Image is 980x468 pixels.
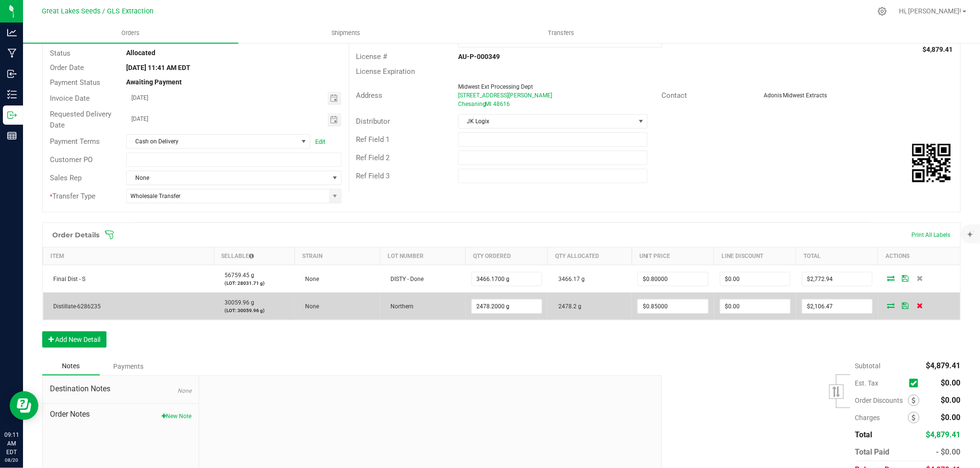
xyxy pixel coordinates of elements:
[720,300,790,313] input: 0
[356,36,409,45] span: Destination DBA
[535,29,588,37] span: Transfers
[49,303,101,310] span: Distillate-6286235
[42,7,154,15] span: Great Lakes Seeds / GLS Extraction
[855,362,881,370] span: Subtotal
[898,275,913,281] span: Save Order Detail
[300,303,319,310] span: None
[912,144,951,182] img: Scan me!
[458,92,552,99] span: [STREET_ADDRESS][PERSON_NAME]
[220,280,289,287] p: (LOT: 28031.71 g)
[23,23,238,43] a: Orders
[50,192,95,200] span: Transfer Type
[764,92,782,99] span: Adonis
[855,397,908,404] span: Order Discounts
[548,247,632,265] th: Qty Allocated
[909,377,922,390] span: Calculate excise tax
[472,300,542,313] input: 0
[386,303,414,310] span: Northern
[855,379,906,387] span: Est. Tax
[458,101,486,107] span: Chesaning
[7,90,17,99] inline-svg: Inventory
[126,64,190,71] strong: [DATE] 11:41 AM EDT
[458,83,533,90] span: Midwest Ext Processing Dept
[356,135,390,144] span: Ref Field 1
[315,138,325,145] a: Edit
[803,300,872,313] input: 0
[898,303,913,308] span: Save Order Detail
[52,231,99,239] h1: Order Details
[466,247,548,265] th: Qty Ordered
[926,361,961,370] span: $4,879.41
[7,69,17,79] inline-svg: Inbound
[50,409,191,420] span: Order Notes
[328,92,342,105] span: Toggle calendar
[220,272,254,279] span: 56759.45 g
[356,117,390,126] span: Distributor
[50,383,191,395] span: Destination Notes
[472,272,542,286] input: 0
[912,144,951,182] qrcode: 00000294
[108,29,153,37] span: Orders
[796,247,878,265] th: Total
[638,272,708,286] input: 0
[855,414,908,421] span: Charges
[923,46,953,53] strong: $4,879.41
[936,447,961,456] span: - $0.00
[714,247,796,265] th: Line Discount
[126,78,182,86] strong: Awaiting Payment
[356,153,390,162] span: Ref Field 2
[720,272,790,286] input: 0
[459,115,635,128] span: JK Logix
[42,357,100,375] div: Notes
[941,378,961,387] span: $0.00
[913,303,927,308] span: Delete Order Detail
[878,247,960,265] th: Actions
[926,430,961,439] span: $4,879.41
[7,131,17,140] inline-svg: Reports
[328,113,342,127] span: Toggle calendar
[493,101,510,107] span: 48616
[42,331,106,348] button: Add New Detail
[941,396,961,405] span: $0.00
[162,412,191,421] button: New Note
[100,358,157,375] div: Payments
[554,276,585,282] span: 3466.17 g
[7,28,17,37] inline-svg: Analytics
[177,387,191,394] span: None
[356,67,415,76] span: License Expiration
[50,137,100,146] span: Payment Terms
[4,456,19,464] p: 08/20
[319,29,373,37] span: Shipments
[632,247,714,265] th: Unit Price
[7,48,17,58] inline-svg: Manufacturing
[220,307,289,314] p: (LOT: 30059.96 g)
[941,413,961,422] span: $0.00
[220,299,254,306] span: 30059.96 g
[7,110,17,120] inline-svg: Outbound
[50,63,84,72] span: Order Date
[554,303,581,310] span: 2478.2 g
[662,91,687,100] span: Contact
[783,92,827,99] span: Midwest Extracts
[238,23,454,43] a: Shipments
[485,101,491,107] span: MI
[126,49,155,57] strong: Allocated
[876,7,888,16] div: Manage settings
[50,174,82,182] span: Sales Rep
[454,23,669,43] a: Transfers
[300,276,319,282] span: None
[484,101,485,107] span: ,
[50,155,93,164] span: Customer PO
[356,91,383,100] span: Address
[458,53,500,60] strong: AU-P-000349
[49,276,86,282] span: Final Dist - S
[855,430,873,439] span: Total
[127,135,298,148] span: Cash on Delivery
[803,272,872,286] input: 0
[50,78,100,87] span: Payment Status
[43,247,214,265] th: Item
[10,391,38,420] iframe: Resource center
[638,300,708,313] input: 0
[356,52,388,61] span: License #
[127,171,329,185] span: None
